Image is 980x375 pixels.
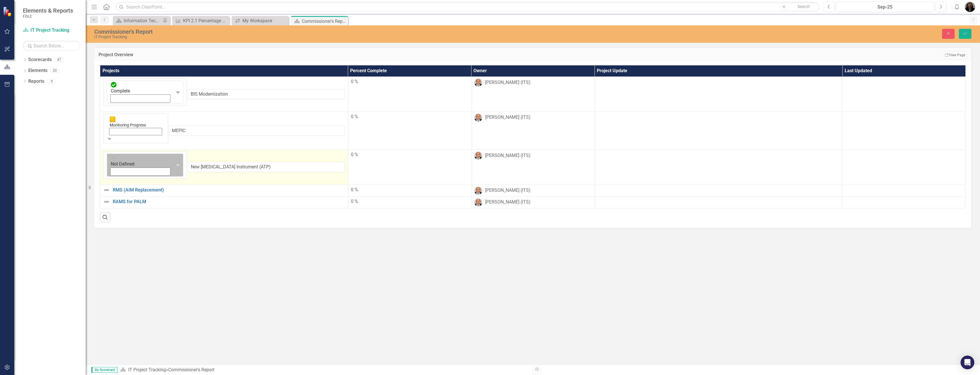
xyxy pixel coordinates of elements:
span: Elements & Reports [23,7,73,14]
small: FDLE [23,14,73,19]
a: Reports [28,78,44,85]
h3: Project Overview [99,52,595,57]
div: 9 [47,79,56,84]
div: 0 % [351,187,468,193]
div: [PERSON_NAME] (ITS) [485,199,531,205]
a: View Page [943,51,967,59]
button: Search [790,3,818,11]
a: IT Project Tracking [23,27,80,34]
img: Not Defined [111,155,117,161]
img: ClearPoint Strategy [3,7,13,17]
img: Joey Hornsby [474,187,482,195]
div: Commissioner's Report [302,18,347,25]
div: Complete [111,88,170,94]
img: Joey Hornsby [474,114,482,122]
a: My Workspace [233,17,287,24]
img: Joey Hornsby [474,152,482,160]
div: [PERSON_NAME] (ITS) [485,187,531,194]
div: IT Project Tracking [94,35,596,39]
div: Commissioner's Report [168,367,214,372]
div: 0 % [351,114,468,120]
img: Joey Hornsby [474,198,482,206]
div: 20 [50,68,59,73]
div: 0 % [351,198,468,205]
div: [PERSON_NAME] (ITS) [485,114,531,121]
span: By Scorecard [91,367,117,373]
div: Commissioner's Report [94,29,596,35]
a: RMS (AIM Replacement) [113,187,345,193]
div: [PERSON_NAME] (ITS) [485,79,531,86]
div: KPI 2.1 Percentage of tickets completed versus the number created under all Divisions and tracked... [183,17,228,24]
input: Search ClearPoint... [116,2,820,12]
div: Information Technology Services Landing Page [124,17,161,24]
input: Name [187,162,345,172]
a: RAMS for PALM [113,199,345,204]
div: 47 [55,57,64,62]
button: Sep-25 [836,2,934,12]
a: Scorecards [28,57,52,63]
img: Not Defined [103,187,110,193]
div: [PERSON_NAME] (ITS) [485,152,531,159]
span: Search [798,4,810,9]
a: IT Project Tracking [128,367,166,372]
img: Monitoring Progress [110,116,115,122]
a: Elements [28,67,47,74]
a: KPI 2.1 Percentage of tickets completed versus the number created under all Divisions and tracked... [174,17,228,24]
div: 0 % [351,152,468,158]
div: Open Intercom Messenger [961,356,974,369]
div: 0 % [351,78,468,85]
div: » [120,367,529,373]
a: Information Technology Services Landing Page [114,17,161,24]
input: Name [187,89,345,100]
img: Not Defined [103,198,110,205]
img: Joey Hornsby [474,78,482,86]
img: Complete [111,82,117,88]
input: Name [168,126,345,136]
img: Nicole Howard [965,2,975,12]
div: My Workspace [242,17,287,24]
div: Not Defined [111,161,170,168]
div: Monitoring Progress [110,122,162,128]
input: Search Below... [23,41,80,51]
div: Sep-25 [838,4,932,11]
